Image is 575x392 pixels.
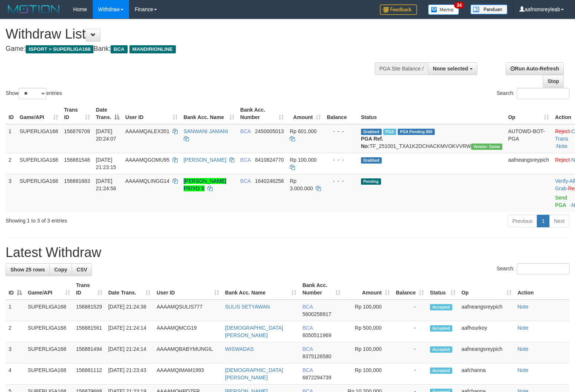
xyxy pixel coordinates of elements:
[430,325,452,332] span: Accepted
[344,321,393,342] td: Rp 500,000
[240,157,251,163] span: BCA
[154,279,222,300] th: User ID: activate to sort column ascending
[96,128,116,142] span: [DATE] 20:24:07
[344,279,393,300] th: Amount: activate to sort column ascending
[25,363,73,385] td: SUPERLIGA168
[61,103,93,124] th: Trans ID: activate to sort column ascending
[517,346,529,352] a: Note
[54,267,67,273] span: Copy
[361,129,382,135] span: Grabbed
[6,214,234,224] div: Showing 1 to 3 of 3 entries
[64,128,90,134] span: 156876709
[6,45,376,53] h4: Game: Bank:
[433,66,468,72] span: None selected
[383,129,396,135] span: Marked by aafsoycanthlai
[471,144,502,150] span: Vendor URL: https://trx31.1velocity.biz
[555,178,568,184] a: Verify
[184,128,228,134] a: SANWANI JAMANI
[361,157,382,164] span: Grabbed
[93,103,122,124] th: Date Trans.: activate to sort column descending
[515,279,569,300] th: Action
[222,279,300,300] th: Bank Acc. Name: activate to sort column ascending
[393,279,427,300] th: Balance: activate to sort column ascending
[225,367,283,381] a: [DEMOGRAPHIC_DATA][PERSON_NAME]
[25,279,73,300] th: Game/API: activate to sort column ascending
[290,157,316,163] span: Rp 100.000
[517,88,569,99] input: Search:
[497,263,569,274] label: Search:
[497,88,569,99] label: Search:
[6,342,25,363] td: 3
[344,300,393,321] td: Rp 100,000
[6,124,17,153] td: 1
[302,346,313,352] span: BCA
[507,215,537,227] a: Previous
[556,143,568,149] a: Note
[398,129,435,135] span: PGA Pending
[73,321,105,342] td: 156881561
[73,279,105,300] th: Trans ID: activate to sort column ascending
[302,304,313,310] span: BCA
[240,128,251,134] span: BCA
[6,103,17,124] th: ID
[427,279,459,300] th: Status: activate to sort column ascending
[470,4,507,14] img: panduan.png
[290,128,316,134] span: Rp 601.000
[72,263,92,276] a: CSV
[290,178,313,191] span: Rp 3.000.000
[129,45,176,53] span: MANDIRIONLINE
[428,62,477,75] button: None selected
[302,325,313,331] span: BCA
[430,346,452,353] span: Accepted
[302,353,331,359] span: Copy 8375126580 to clipboard
[17,103,61,124] th: Game/API: activate to sort column ascending
[125,178,170,184] span: AAAAMQLINGG14
[459,300,515,321] td: aafneangsreypich
[361,136,383,149] b: PGA Ref. No:
[105,300,154,321] td: [DATE] 21:24:38
[454,2,464,9] span: 34
[555,128,570,134] a: Reject
[549,215,569,227] a: Next
[517,304,529,310] a: Note
[393,300,427,321] td: -
[105,279,154,300] th: Date Trans.: activate to sort column ascending
[459,321,515,342] td: aafhourkoy
[6,263,50,276] a: Show 25 rows
[184,157,226,163] a: [PERSON_NAME]
[6,153,17,174] td: 2
[96,178,116,191] span: [DATE] 21:24:56
[459,342,515,363] td: aafneangsreypich
[6,88,62,99] label: Show entries
[105,321,154,342] td: [DATE] 21:24:14
[302,332,331,338] span: Copy 6050511969 to clipboard
[302,367,313,373] span: BCA
[225,304,270,310] a: SULIS SETYAWAN
[517,263,569,274] input: Search:
[430,304,452,310] span: Accepted
[358,124,505,153] td: TF_251001_TXA1K2DCHACKMVOKVVRW
[393,342,427,363] td: -
[6,27,376,42] h1: Withdraw List
[105,342,154,363] td: [DATE] 21:24:14
[302,375,331,381] span: Copy 6872294739 to clipboard
[125,128,170,134] span: AAAAMQALEX351
[184,178,226,191] a: [PERSON_NAME] PRIYO S
[6,300,25,321] td: 1
[17,153,61,174] td: SUPERLIGA168
[6,245,569,260] h1: Latest Withdraw
[25,321,73,342] td: SUPERLIGA168
[154,300,222,321] td: AAAAMQSULIS777
[122,103,181,124] th: User ID: activate to sort column ascending
[19,88,46,99] select: Showentries
[111,45,127,53] span: BCA
[240,178,251,184] span: BCA
[237,103,287,124] th: Bank Acc. Number: activate to sort column ascending
[327,177,355,185] div: - - -
[517,325,529,331] a: Note
[299,279,344,300] th: Bank Acc. Number: activate to sort column ascending
[537,215,549,227] a: 1
[358,103,505,124] th: Status
[73,342,105,363] td: 156881494
[361,178,381,185] span: Pending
